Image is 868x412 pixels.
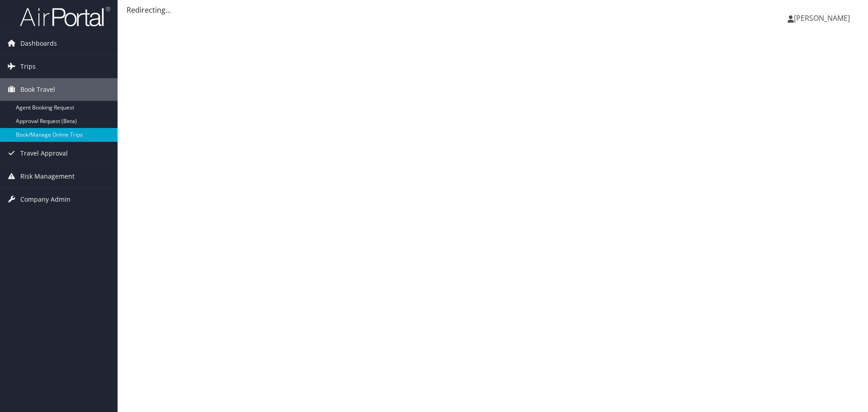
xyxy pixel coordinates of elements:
[788,5,859,32] a: [PERSON_NAME]
[20,55,36,78] span: Trips
[20,78,55,101] span: Book Travel
[20,188,71,211] span: Company Admin
[20,165,75,188] span: Risk Management
[20,6,110,27] img: airportal-logo.png
[20,32,57,55] span: Dashboards
[20,142,68,165] span: Travel Approval
[794,13,850,23] span: [PERSON_NAME]
[127,5,859,15] div: Redirecting...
